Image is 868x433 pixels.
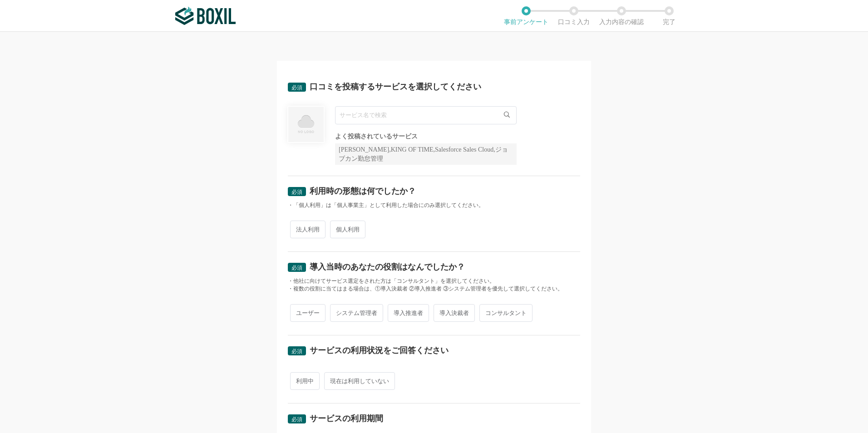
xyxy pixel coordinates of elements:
[330,304,383,322] span: システム管理者
[310,187,416,195] div: 利用時の形態は何でしたか？
[288,285,580,293] div: ・複数の役割に当てはまる場合は、①導入決裁者 ②導入推進者 ③システム管理者を優先して選択してください。
[310,414,383,423] div: サービスの利用期間
[479,304,533,322] span: コンサルタント
[290,221,325,238] span: 法人利用
[388,304,429,322] span: 導入推進者
[288,277,580,285] div: ・他社に向けてサービス選定をされた方は「コンサルタント」を選択してください。
[434,304,475,322] span: 導入決裁者
[291,348,302,354] span: 必須
[290,304,325,322] span: ユーザー
[175,7,236,25] img: ボクシルSaaS_ロゴ
[310,346,449,354] div: サービスの利用状況をご回答ください
[597,6,645,25] li: 入力内容の確認
[335,133,517,140] div: よく投稿されているサービス
[291,416,302,423] span: 必須
[291,189,302,195] span: 必須
[550,6,597,25] li: 口コミ入力
[310,263,465,271] div: 導入当時のあなたの役割はなんでしたか？
[288,202,580,209] div: ・「個人利用」は「個人事業主」として利用した場合にのみ選択してください。
[291,84,302,91] span: 必須
[324,372,395,390] span: 現在は利用していない
[310,83,481,91] div: 口コミを投稿するサービスを選択してください
[291,265,302,271] span: 必須
[330,221,365,238] span: 個人利用
[335,143,517,165] div: [PERSON_NAME],KING OF TIME,Salesforce Sales Cloud,ジョブカン勤怠管理
[645,6,693,25] li: 完了
[335,106,517,124] input: サービス名で検索
[502,6,550,25] li: 事前アンケート
[290,372,320,390] span: 利用中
